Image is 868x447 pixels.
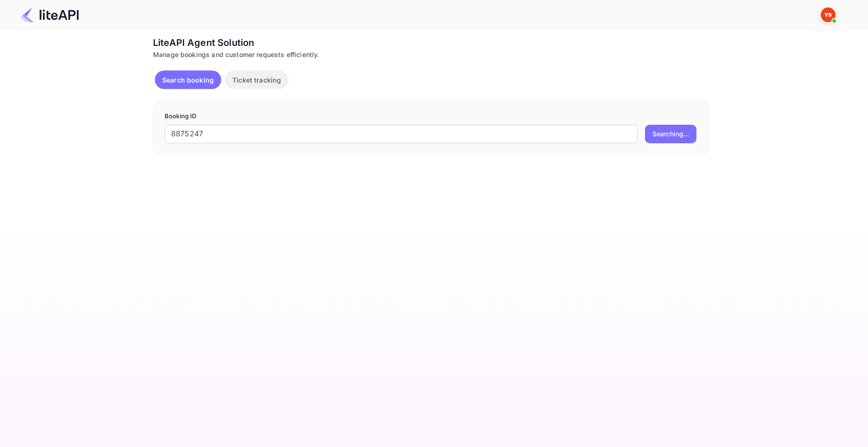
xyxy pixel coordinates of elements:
div: LiteAPI Agent Solution [153,36,709,50]
button: Searching... [645,125,696,143]
p: Booking ID [165,112,698,121]
img: Yandex Support [821,7,836,22]
input: Enter Booking ID (e.g., 63782194) [165,125,638,143]
img: LiteAPI Logo [20,7,79,22]
p: Search booking [162,75,214,85]
div: Manage bookings and customer requests efficiently. [153,50,709,59]
p: Ticket tracking [232,75,281,85]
